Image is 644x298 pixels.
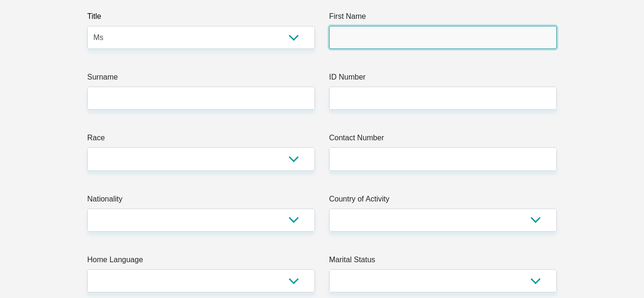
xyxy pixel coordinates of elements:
[329,11,557,26] label: First Name
[87,193,315,209] label: Nationality
[87,254,315,269] label: Home Language
[87,132,315,147] label: Race
[329,132,557,147] label: Contact Number
[329,193,557,209] label: Country of Activity
[329,72,557,87] label: ID Number
[329,147,557,170] input: Contact Number
[87,11,315,26] label: Title
[329,254,557,269] label: Marital Status
[87,87,315,110] input: Surname
[329,87,557,110] input: ID Number
[87,72,315,87] label: Surname
[329,26,557,49] input: First Name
